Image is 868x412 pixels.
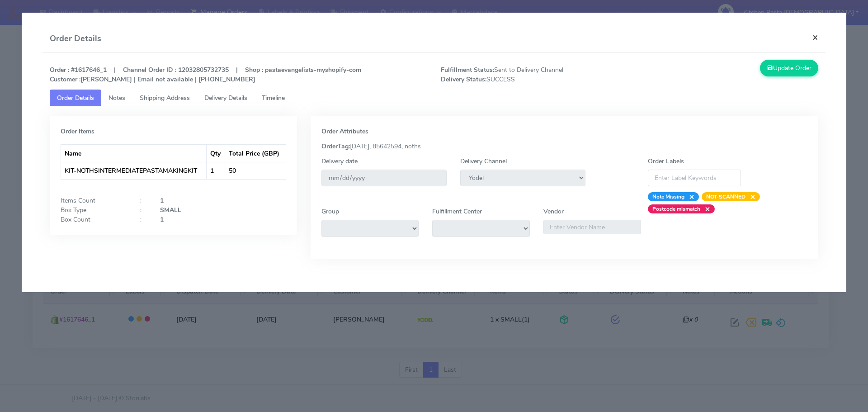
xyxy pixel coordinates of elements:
label: Fulfillment Center [432,207,482,216]
span: × [684,192,694,201]
div: [DATE], 85642594, noths [315,142,815,151]
div: : [133,196,153,205]
span: × [700,204,710,213]
ul: Tabs [50,90,819,106]
strong: 1 [160,196,164,205]
td: 50 [225,162,285,179]
strong: Fulfillment Status: [441,66,494,74]
td: 1 [207,162,226,179]
span: Shipping Address [140,94,190,102]
div: Items Count [54,196,133,205]
label: Delivery date [321,156,358,166]
div: : [133,215,153,224]
div: Box Count [54,215,133,224]
strong: Postcode mismatch [652,205,700,213]
strong: Delivery Status: [441,75,486,84]
button: Update Order [760,60,819,76]
div: Box Type [54,205,133,215]
strong: SMALL [160,206,181,214]
label: Group [321,207,339,216]
span: × [745,192,755,201]
strong: OrderTag: [321,142,350,151]
th: Name [61,145,207,162]
span: Notes [108,94,125,102]
strong: Order : #1617646_1 | Channel Order ID : 12032805732735 | Shop : pastaevangelists-myshopify-com [P... [50,66,361,84]
strong: NOT-SCANNED [706,193,745,200]
strong: Customer : [50,75,80,84]
th: Total Price (GBP) [225,145,285,162]
span: Order Details [57,94,94,102]
input: Enter Label Keywords [648,170,741,186]
label: Vendor [543,207,564,216]
th: Qty [207,145,226,162]
strong: Note Missing [652,193,684,200]
button: Close [805,25,826,49]
h4: Order Details [50,33,101,45]
span: Delivery Details [204,94,247,102]
strong: 1 [160,215,164,224]
strong: Order Attributes [321,127,368,136]
input: Enter Vendor Name [543,220,641,234]
label: Order Labels [648,156,684,166]
td: KIT-NOTHSINTERMEDIATEPASTAMAKINGKIT [61,162,207,179]
strong: Order Items [61,127,94,136]
span: Sent to Delivery Channel SUCCESS [434,65,630,84]
div: : [133,205,153,215]
span: Timeline [262,94,285,102]
label: Delivery Channel [460,156,507,166]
